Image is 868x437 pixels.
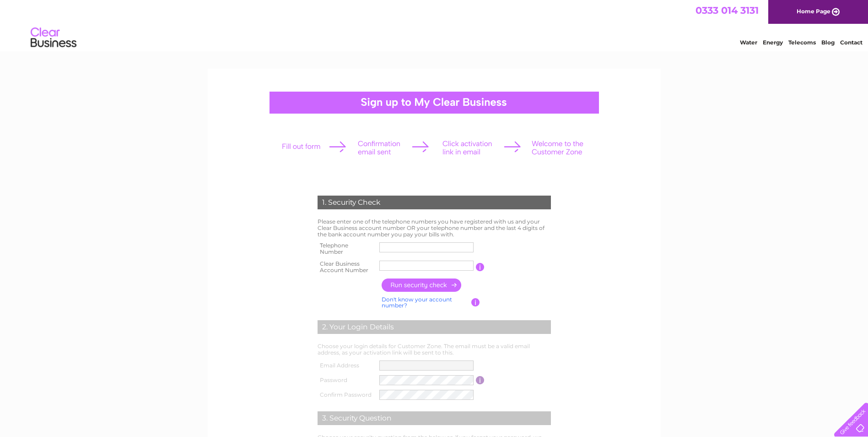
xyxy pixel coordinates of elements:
td: Please enter one of the telephone numbers you have registered with us and your Clear Business acc... [315,216,553,240]
a: Water [740,39,757,46]
a: 0333 014 3131 [695,5,759,16]
td: Choose your login details for Customer Zone. The email must be a valid email address, as your act... [315,341,553,358]
a: Blog [821,39,835,46]
input: Information [471,298,480,306]
div: Clear Business is a trading name of Verastar Limited (registered in [GEOGRAPHIC_DATA] No. 3667643... [218,5,651,44]
a: Energy [763,39,783,46]
th: Clear Business Account Number [315,258,377,276]
input: Information [476,263,485,271]
th: Telephone Number [315,240,377,258]
input: Information [476,376,485,384]
div: 1. Security Check [318,196,551,209]
th: Confirm Password [315,388,377,402]
div: 3. Security Question [318,411,551,425]
th: Email Address [315,358,377,373]
th: Password [315,373,377,388]
div: 2. Your Login Details [318,320,551,334]
a: Don't know your account number? [382,296,452,309]
a: Contact [840,39,863,46]
img: logo.png [30,24,77,52]
a: Telecoms [788,39,816,46]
